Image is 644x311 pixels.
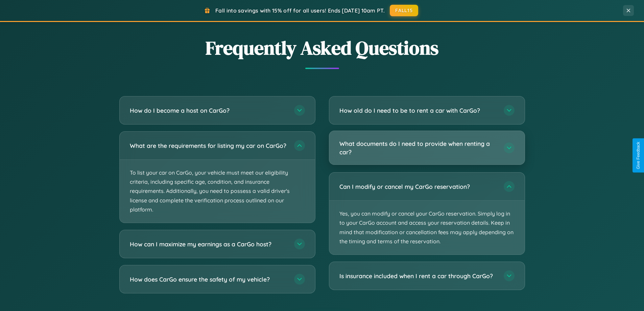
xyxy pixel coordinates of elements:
[130,106,287,115] h3: How do I become a host on CarGo?
[130,141,287,150] h3: What are the requirements for listing my car on CarGo?
[339,139,497,156] h3: What documents do I need to provide when renting a car?
[339,182,497,191] h3: Can I modify or cancel my CarGo reservation?
[339,272,497,280] h3: Is insurance included when I rent a car through CarGo?
[130,240,287,248] h3: How can I maximize my earnings as a CarGo host?
[215,7,385,14] span: Fall into savings with 15% off for all users! Ends [DATE] 10am PT.
[390,5,418,16] button: FALL15
[329,201,525,254] p: Yes, you can modify or cancel your CarGo reservation. Simply log in to your CarGo account and acc...
[119,35,525,61] h2: Frequently Asked Questions
[636,142,641,169] div: Give Feedback
[120,160,315,223] p: To list your car on CarGo, your vehicle must meet our eligibility criteria, including specific ag...
[130,275,287,284] h3: How does CarGo ensure the safety of my vehicle?
[339,106,497,115] h3: How old do I need to be to rent a car with CarGo?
